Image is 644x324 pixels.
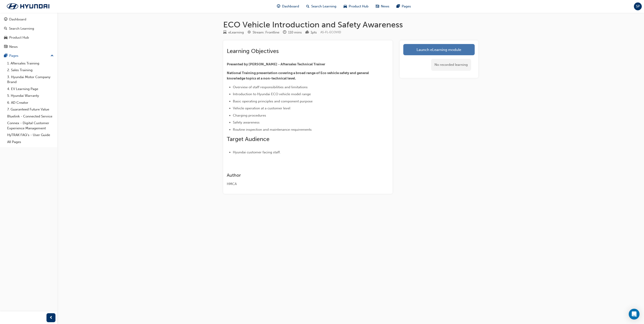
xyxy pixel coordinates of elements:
[2,15,55,24] a: Dashboard
[2,24,55,33] a: Search Learning
[349,4,368,9] span: Product Hub
[2,43,55,51] a: News
[403,44,475,55] a: Launch eLearning module
[5,113,55,120] a: Bluelink - Connected Service
[233,106,290,110] span: Vehicle operation at a customer level
[4,27,7,31] span: search-icon
[305,30,317,35] div: Points
[376,4,379,9] span: news-icon
[233,113,266,117] span: Charging procedures
[223,31,227,35] span: learningResourceType_ELEARNING-icon
[305,31,309,35] span: podium-icon
[9,53,18,58] div: Pages
[227,173,373,178] h3: Author
[2,14,55,52] button: DashboardSearch LearningProduct HubNews
[282,4,299,9] span: Dashboard
[320,30,341,34] span: Learning resource code
[4,54,7,58] span: pages-icon
[402,4,411,9] span: Pages
[233,85,308,89] span: Overview of staff responsibilities and limitations
[372,2,393,11] a: news-iconNews
[233,120,260,124] span: Safety awareness
[227,136,269,143] span: Target Audience
[5,92,55,99] a: 5. Hyundai Warranty
[283,30,302,35] div: Duration
[311,30,317,35] div: 1 pts
[431,59,471,71] div: No recorded learning
[629,309,640,320] div: Open Intercom Messenger
[49,315,53,321] span: prev-icon
[9,26,34,31] div: Search Learning
[273,2,303,11] a: guage-iconDashboard
[253,30,279,35] div: Stream: Frontline
[9,44,18,49] div: News
[5,106,55,113] a: 7. Guaranteed Future Value
[227,62,277,66] span: Presented by [PERSON_NAME]
[278,62,325,66] span: - Aftersales Technical Trainer
[381,4,389,9] span: News
[247,31,251,35] span: target-icon
[51,53,54,59] span: up-icon
[5,120,55,132] a: Connex - Digital Customer Experience Management
[4,18,7,22] span: guage-icon
[9,17,26,22] div: Dashboard
[2,33,55,42] a: Product Hub
[634,2,642,10] button: SP
[227,48,279,55] span: Learning Objectives
[2,52,55,60] button: Pages
[247,30,279,35] div: Stream
[227,71,370,80] span: National Training presentation covering a broad range of Eco vehicle safety and general knowledge...
[233,99,313,103] span: Basic operating principles and component purpose
[397,4,400,9] span: pages-icon
[223,20,478,30] h1: ECO Vehicle Introduction and Safety Awareness
[5,60,55,67] a: 1. Aftersales Training
[233,92,311,96] span: Introduction to Hyundai ECO vehicle model range
[340,2,372,11] a: car-iconProduct Hub
[288,30,302,35] div: 110 mins
[303,2,340,11] a: search-iconSearch Learning
[636,4,640,9] span: SP
[311,4,336,9] span: Search Learning
[233,150,281,154] span: Hyundai customer facing staff.
[393,2,415,11] a: pages-iconPages
[5,86,55,93] a: 4. EV Learning Page
[223,30,244,35] div: Type
[5,99,55,106] a: 6. AD Creator
[4,45,7,49] span: news-icon
[283,31,286,35] span: clock-icon
[5,74,55,86] a: 3. Hyundai Motor Company Brand
[5,139,55,145] a: All Pages
[2,2,54,11] img: Trak
[5,67,55,74] a: 2. Sales Training
[306,4,309,9] span: search-icon
[227,181,373,187] div: HMCA
[228,30,244,35] div: eLearning
[277,4,280,9] span: guage-icon
[9,35,29,40] div: Product Hub
[233,128,312,132] span: Routine inspection and maintenance requirements
[5,132,55,139] a: HyTRAK FAQ's - User Guide
[344,4,347,9] span: car-icon
[4,36,7,40] span: car-icon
